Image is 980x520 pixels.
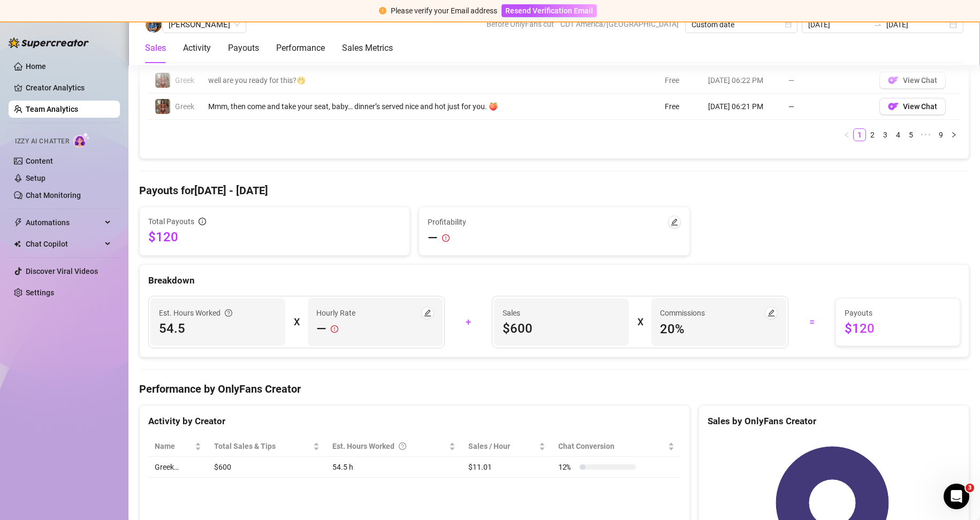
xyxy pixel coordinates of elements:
td: [DATE] 06:22 PM [702,67,782,94]
a: Home [26,62,46,71]
a: 9 [935,129,947,141]
td: — [782,94,873,120]
span: Greek [175,76,194,85]
div: X [637,313,643,331]
a: Settings [26,288,54,297]
li: 3 [879,128,892,141]
div: = [795,313,829,331]
div: Please verify your Email address [391,5,497,17]
div: + [451,313,485,331]
span: Total Payouts [148,216,194,227]
a: OFView Chat [879,105,946,113]
img: logo-BBDzfeDw.svg [9,37,89,48]
input: Start date [808,19,869,30]
div: Breakdown [148,273,960,288]
span: CDT America/[GEOGRAPHIC_DATA] [560,16,679,32]
span: Profitability [428,216,466,228]
button: left [840,128,853,141]
td: Greek… [148,457,208,478]
span: swap-right [873,20,882,29]
th: Total Sales & Tips [208,436,326,457]
span: edit [768,309,775,317]
div: Activity [183,42,211,55]
span: Greek [175,102,194,111]
a: 2 [867,129,878,141]
span: Total Sales & Tips [214,440,311,452]
li: Next Page [947,128,960,141]
h4: Payouts for [DATE] - [DATE] [139,183,969,198]
span: info-circle [199,218,206,225]
td: Free [658,67,702,94]
a: 1 [854,129,865,141]
span: Custom date [692,17,791,33]
img: OF [888,101,899,112]
span: 54.5 [159,320,277,337]
span: $120 [148,228,401,246]
button: Resend Verification Email [502,4,597,17]
span: exclamation-circle [331,320,338,338]
td: $600 [208,457,326,478]
div: X [294,313,299,331]
span: $600 [503,320,620,337]
div: Activity by Creator [148,414,681,429]
th: Name [148,436,208,457]
span: Sales [503,307,620,319]
a: Team Analytics [26,105,78,113]
span: Izzy AI Chatter [15,136,69,147]
span: Chester Tagayuna [169,17,240,33]
span: 20 % [660,320,778,338]
div: Est. Hours Worked [159,307,232,319]
span: $120 [845,320,951,337]
div: Sales Metrics [342,42,393,55]
button: OFView Chat [879,98,946,115]
a: OFView Chat [879,79,946,87]
td: — [782,67,873,94]
img: AI Chatter [73,132,90,148]
span: left [844,132,850,138]
a: Chat Monitoring [26,191,81,200]
button: right [947,128,960,141]
img: Greek [155,99,170,114]
span: View Chat [903,102,937,111]
span: View Chat [903,76,937,85]
a: Creator Analytics [26,79,111,96]
div: Performance [276,42,325,55]
li: 9 [935,128,947,141]
article: Hourly Rate [316,307,355,319]
td: $11.01 [462,457,552,478]
th: Chat Conversion [552,436,681,457]
span: edit [671,218,678,226]
li: Previous Page [840,128,853,141]
img: Chat Copilot [14,240,21,248]
img: Chester Tagayuna [146,17,162,33]
span: question-circle [225,307,232,319]
th: Sales / Hour [462,436,552,457]
a: Discover Viral Videos [26,267,98,276]
div: Est. Hours Worked [332,440,447,452]
li: 4 [892,128,905,141]
div: Payouts [228,42,259,55]
span: to [873,20,882,29]
span: right [951,132,957,138]
span: Sales / Hour [468,440,537,452]
li: Next 5 Pages [917,128,935,141]
iframe: Intercom live chat [944,484,969,509]
li: 2 [866,128,879,141]
td: [DATE] 06:21 PM [702,94,782,120]
article: Commissions [660,307,705,319]
li: 1 [853,128,866,141]
a: 3 [879,129,891,141]
div: Sales by OnlyFans Creator [708,414,960,429]
span: — [428,230,438,247]
a: Setup [26,174,45,182]
span: — [316,320,326,338]
span: Chat Conversion [558,440,666,452]
span: 3 [966,484,974,492]
img: Greek [155,73,170,88]
img: OF [888,75,899,86]
span: calendar [785,21,792,28]
h4: Performance by OnlyFans Creator [139,381,969,396]
span: Automations [26,214,102,231]
input: End date [886,19,947,30]
span: 12 % [558,461,575,473]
